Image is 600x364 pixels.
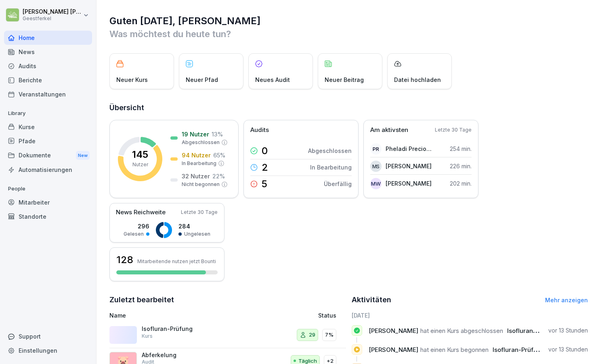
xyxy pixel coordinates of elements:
[212,130,223,138] p: 13 %
[386,162,432,170] p: [PERSON_NAME]
[548,326,588,335] p: vor 13 Stunden
[142,333,153,340] p: Kurs
[109,102,588,113] h2: Übersicht
[109,15,588,27] h1: Guten [DATE], [PERSON_NAME]
[4,31,92,45] a: Home
[4,195,92,209] a: Mitarbeiter
[4,134,92,148] a: Pfade
[23,8,82,15] p: [PERSON_NAME] [PERSON_NAME]
[4,163,92,177] a: Automatisierungen
[109,294,346,305] h2: Zuletzt bearbeitet
[352,311,588,320] h6: [DATE]
[4,148,92,163] div: Dokumente
[255,75,290,84] p: Neues Audit
[212,172,225,180] p: 22 %
[310,163,352,172] p: In Bearbeitung
[250,126,269,135] p: Audits
[182,172,210,180] p: 32 Nutzer
[308,146,352,155] p: Abgeschlossen
[23,16,82,21] p: Geestferkel
[4,148,92,163] a: DokumenteNew
[507,327,559,335] span: Isofluran-Prüfung
[262,163,268,172] p: 2
[386,179,432,188] p: [PERSON_NAME]
[116,208,166,217] p: News Reichweite
[142,325,222,333] p: Isofluran-Prüfung
[325,75,364,84] p: Neuer Beitrag
[182,139,220,146] p: Abgeschlossen
[142,351,222,359] p: Abferkelung
[4,343,92,358] a: Einstellungen
[309,331,315,339] p: 29
[109,27,588,40] p: Was möchtest du heute tun?
[109,311,254,320] p: Name
[370,126,408,135] p: Am aktivsten
[4,107,92,120] p: Library
[4,73,92,87] a: Berichte
[325,331,334,339] p: 7%
[450,179,472,188] p: 202 min.
[386,144,432,153] p: Pheladi Precious Rampheri
[450,162,472,170] p: 226 min.
[213,151,225,159] p: 65 %
[132,161,148,168] p: Nutzer
[352,294,391,305] h2: Aktivitäten
[318,311,336,320] p: Status
[369,327,418,335] span: [PERSON_NAME]
[370,178,382,189] div: MW
[132,150,148,159] p: 145
[548,345,588,354] p: vor 13 Stunden
[76,151,90,160] div: New
[394,75,441,84] p: Datei hochladen
[435,126,472,134] p: Letzte 30 Tage
[181,209,218,216] p: Letzte 30 Tage
[124,222,149,230] p: 296
[116,75,148,84] p: Neuer Kurs
[182,130,209,138] p: 19 Nutzer
[450,144,472,153] p: 254 min.
[420,327,503,335] span: hat einen Kurs abgeschlossen
[262,179,267,189] p: 5
[262,146,268,156] p: 0
[116,253,133,267] h3: 128
[545,297,588,303] a: Mehr anzeigen
[4,120,92,134] a: Kurse
[4,329,92,343] div: Support
[137,258,216,264] p: Mitarbeitende nutzen jetzt Bounti
[178,222,210,230] p: 284
[182,181,220,188] p: Nicht begonnen
[4,182,92,195] p: People
[4,45,92,59] a: News
[369,346,418,354] span: [PERSON_NAME]
[4,59,92,73] a: Audits
[184,230,210,238] p: Ungelesen
[186,75,218,84] p: Neuer Pfad
[109,322,346,348] a: Isofluran-PrüfungKurs297%
[182,160,216,167] p: In Bearbeitung
[370,161,382,172] div: MS
[4,209,92,224] a: Standorte
[493,346,545,354] span: Isofluran-Prüfung
[370,143,382,155] div: PR
[4,87,92,101] a: Veranstaltungen
[124,230,144,238] p: Gelesen
[182,151,211,159] p: 94 Nutzer
[324,180,352,188] p: Überfällig
[420,346,489,354] span: hat einen Kurs begonnen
